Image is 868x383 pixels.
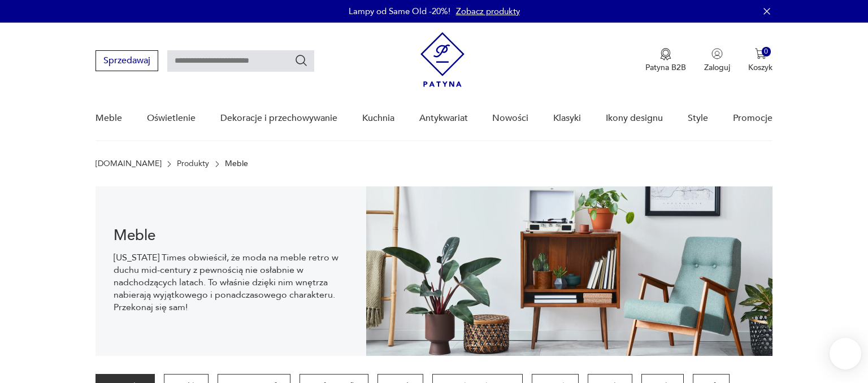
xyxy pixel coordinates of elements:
[96,97,122,140] a: Meble
[114,251,348,314] p: [US_STATE] Times obwieścił, że moda na meble retro w duchu mid-century z pewnością nie osłabnie w...
[711,48,723,59] img: Ikonka użytkownika
[645,48,686,73] button: Patyna B2B
[366,186,772,356] img: Meble
[645,62,686,73] p: Patyna B2B
[96,50,158,71] button: Sprzedawaj
[96,159,162,168] a: [DOMAIN_NAME]
[688,97,708,140] a: Style
[420,32,465,87] img: Patyna - sklep z meblami i dekoracjami vintage
[492,97,528,140] a: Nowości
[606,97,663,140] a: Ikony designu
[553,97,581,140] a: Klasyki
[748,62,772,73] p: Koszyk
[362,97,394,140] a: Kuchnia
[660,48,671,60] img: Ikona medalu
[349,6,450,17] p: Lampy od Same Old -20%!
[645,48,686,73] a: Ikona medaluPatyna B2B
[830,338,861,369] iframe: Smartsupp widget button
[456,6,520,17] a: Zobacz produkty
[419,97,468,140] a: Antykwariat
[114,229,348,242] h1: Meble
[755,48,766,59] img: Ikona koszyka
[704,62,730,73] p: Zaloguj
[177,159,209,168] a: Produkty
[733,97,772,140] a: Promocje
[147,97,196,140] a: Oświetlenie
[220,97,337,140] a: Dekoracje i przechowywanie
[704,48,730,73] button: Zaloguj
[96,58,158,66] a: Sprzedawaj
[762,47,771,56] div: 0
[748,48,772,73] button: 0Koszyk
[294,54,308,67] button: Szukaj
[225,159,248,168] p: Meble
